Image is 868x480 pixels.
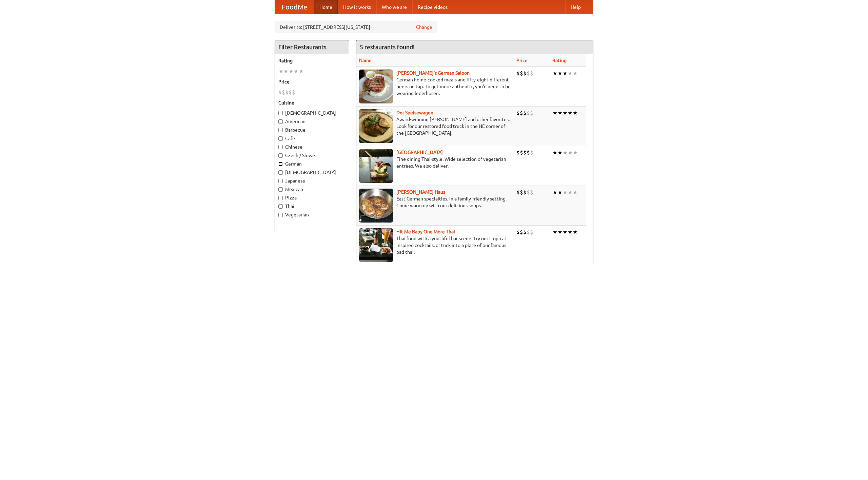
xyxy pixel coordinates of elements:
label: Cafe [278,135,346,142]
li: ★ [573,70,578,77]
input: [DEMOGRAPHIC_DATA] [278,170,283,175]
li: ★ [557,149,563,156]
a: FoodMe [275,0,314,14]
input: Cafe [278,136,283,141]
a: Hit Me Baby One More Thai [396,229,455,234]
li: $ [285,89,289,96]
li: $ [523,189,527,196]
p: East German specialties, in a family-friendly setting. Come warm up with our delicious soups. [359,195,511,209]
li: $ [516,109,520,117]
li: ★ [568,228,573,236]
li: ★ [557,228,563,236]
li: $ [523,228,527,236]
li: $ [527,70,530,77]
a: Name [359,58,372,63]
label: [DEMOGRAPHIC_DATA] [278,169,346,176]
li: $ [278,89,282,96]
li: ★ [552,189,557,196]
li: ★ [289,68,294,75]
input: Vegetarian [278,213,283,217]
li: ★ [568,70,573,77]
img: speisewagen.jpg [359,109,393,143]
li: $ [523,149,527,156]
li: ★ [573,189,578,196]
li: $ [530,70,533,77]
input: Japanese [278,179,283,183]
input: Mexican [278,187,283,192]
li: $ [530,149,533,156]
a: Change [416,24,432,31]
a: Who we are [376,0,412,14]
h5: Cuisine [278,99,346,106]
li: $ [516,228,520,236]
label: Pizza [278,194,346,201]
a: Price [516,58,528,63]
li: $ [527,189,530,196]
li: ★ [573,228,578,236]
li: ★ [552,149,557,156]
p: Award-winning [PERSON_NAME] and other favorites. Look for our restored food truck in the NE corne... [359,116,511,136]
input: American [278,119,283,124]
h4: Filter Restaurants [275,40,349,54]
label: German [278,160,346,167]
h5: Rating [278,57,346,64]
li: ★ [563,149,568,156]
li: $ [289,89,292,96]
li: $ [520,109,523,117]
li: $ [282,89,285,96]
li: ★ [278,68,283,75]
li: $ [520,189,523,196]
label: Chinese [278,143,346,150]
img: kohlhaus.jpg [359,189,393,223]
li: $ [527,149,530,156]
div: Deliver to: [STREET_ADDRESS][US_STATE] [275,21,437,33]
p: German home-cooked meals and fifty-eight different beers on tap. To get more authentic, you'd nee... [359,76,511,97]
li: ★ [557,189,563,196]
h5: Price [278,78,346,85]
a: [PERSON_NAME]'s German Saloon [396,70,470,76]
label: Czech / Slovak [278,152,346,159]
li: ★ [557,70,563,77]
label: [DEMOGRAPHIC_DATA] [278,110,346,116]
a: How it works [338,0,376,14]
input: Pizza [278,196,283,200]
li: ★ [568,109,573,117]
p: Fine dining Thai-style. Wide selection of vegetarian entrées. We also deliver. [359,156,511,169]
li: $ [530,189,533,196]
li: ★ [568,189,573,196]
li: $ [527,109,530,117]
li: $ [530,228,533,236]
label: Thai [278,203,346,210]
a: [GEOGRAPHIC_DATA] [396,150,443,155]
a: Rating [552,58,567,63]
li: $ [520,149,523,156]
label: American [278,118,346,125]
li: $ [516,70,520,77]
li: ★ [552,228,557,236]
ng-pluralize: 5 restaurants found! [360,44,415,50]
li: ★ [563,109,568,117]
input: Chinese [278,145,283,149]
a: Help [565,0,586,14]
input: Barbecue [278,128,283,132]
a: [PERSON_NAME] Haus [396,189,445,195]
li: ★ [563,189,568,196]
li: $ [523,109,527,117]
li: ★ [552,109,557,117]
li: $ [527,228,530,236]
input: Thai [278,204,283,209]
li: ★ [568,149,573,156]
img: esthers.jpg [359,70,393,103]
b: Der Speisewagen [396,110,433,115]
li: ★ [294,68,299,75]
li: ★ [563,228,568,236]
li: $ [520,70,523,77]
input: Czech / Slovak [278,153,283,158]
li: $ [516,149,520,156]
li: ★ [563,70,568,77]
label: Barbecue [278,127,346,133]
